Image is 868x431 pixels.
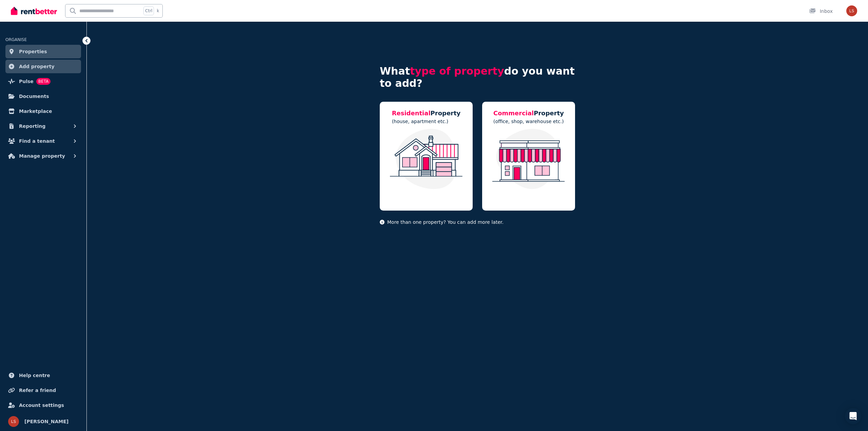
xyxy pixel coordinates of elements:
h4: What do you want to add? [380,65,575,90]
div: Open Intercom Messenger [845,408,861,424]
span: Add property [19,62,55,71]
a: Add property [5,60,81,73]
span: Help centre [19,371,50,379]
span: Refer a friend [19,386,56,394]
a: Documents [5,90,81,103]
span: Marketplace [19,107,52,115]
span: Properties [19,47,47,56]
a: Properties [5,45,81,58]
img: RentBetter [11,6,57,16]
button: Reporting [5,119,81,133]
a: Refer a friend [5,384,81,397]
span: Pulse [19,77,34,85]
span: Account settings [19,401,64,409]
div: Inbox [809,8,833,15]
a: Marketplace [5,104,81,118]
span: Manage property [19,152,65,160]
span: Residential [392,110,431,117]
a: PulseBETA [5,75,81,88]
p: (house, apartment etc.) [392,118,461,125]
img: Commercial Property [489,129,568,189]
p: (office, shop, warehouse etc.) [493,118,564,125]
a: Account settings [5,398,81,412]
img: Luke Scanlon [8,416,19,427]
a: Help centre [5,369,81,382]
img: Residential Property [387,129,466,189]
span: k [157,8,159,14]
h5: Property [392,109,461,118]
span: ORGANISE [5,37,27,42]
span: Documents [19,92,49,100]
span: type of property [410,65,504,77]
img: Luke Scanlon [846,5,857,16]
button: Find a tenant [5,134,81,148]
span: Find a tenant [19,137,55,145]
span: Reporting [19,122,45,130]
button: Manage property [5,149,81,163]
h5: Property [493,109,564,118]
p: More than one property? You can add more later. [380,219,575,226]
span: [PERSON_NAME] [24,417,68,426]
span: Ctrl [143,6,154,15]
span: Commercial [493,110,534,117]
span: BETA [36,78,51,85]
